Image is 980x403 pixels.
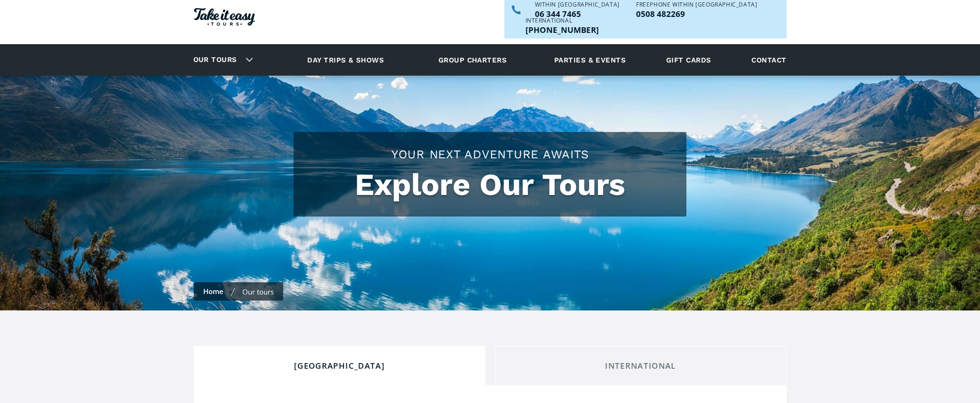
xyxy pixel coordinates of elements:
a: Homepage [194,3,255,33]
a: Day trips & shows [295,47,396,73]
a: Call us freephone within NZ on 0508482269 [636,10,757,18]
a: Home [203,287,223,296]
div: International [503,361,779,371]
div: International [526,18,599,23]
a: Call us within NZ on 063447465 [535,10,620,18]
a: Group charters [427,47,518,73]
div: Our tours [242,287,274,296]
a: Contact [747,47,791,73]
a: Gift cards [661,47,716,73]
a: Parties & events [550,47,630,73]
p: 06 344 7465 [535,10,620,18]
a: Call us outside of NZ on +6463447465 [526,26,599,34]
a: Our tours [186,49,244,71]
p: 0508 482269 [636,10,757,18]
h2: Your Next Adventure Awaits [303,146,677,163]
p: [PHONE_NUMBER] [526,26,599,34]
div: WITHIN [GEOGRAPHIC_DATA] [535,2,620,8]
img: Take it easy Tours logo [194,8,255,26]
h1: Explore Our Tours [303,167,677,202]
nav: breadcrumbs [194,282,283,301]
div: Freephone WITHIN [GEOGRAPHIC_DATA] [636,2,757,8]
div: [GEOGRAPHIC_DATA] [202,361,478,371]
